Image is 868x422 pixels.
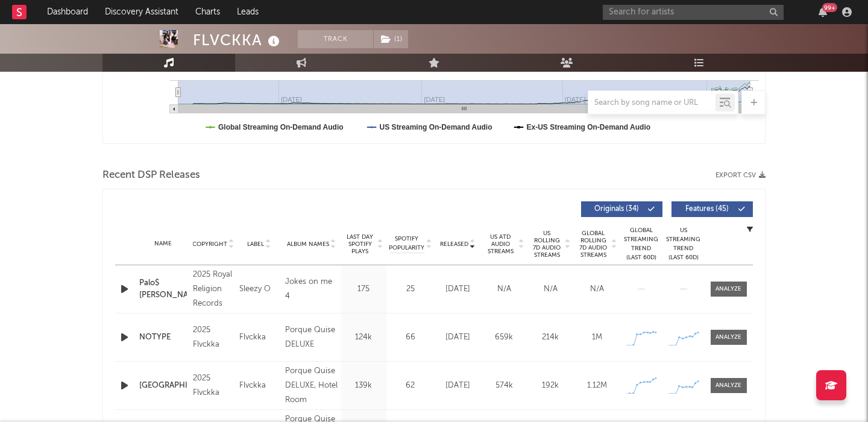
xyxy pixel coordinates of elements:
[193,371,233,400] div: 2025 Flvckka
[588,98,715,108] input: Search by song name or URL
[287,241,329,248] span: Album Names
[389,283,432,295] div: 25
[139,380,187,392] a: [GEOGRAPHIC_DATA]
[679,206,735,213] span: Features ( 45 )
[665,226,702,262] div: US Streaming Trend (Last 60D)
[577,283,617,295] div: N/A
[822,3,837,12] div: 99 +
[671,201,753,217] button: Features(45)
[577,230,610,259] span: Global Rolling 7D Audio Streams
[239,330,279,345] div: Flvckka
[484,380,524,392] div: 574k
[285,364,338,408] div: Porque Quise DELUXE, Hotel Room
[577,332,617,344] div: 1M
[530,283,571,295] div: N/A
[193,323,233,352] div: 2025 Flvckka
[389,380,432,392] div: 62
[589,206,644,213] span: Originals ( 34 )
[139,239,187,248] div: Name
[530,230,564,259] span: US Rolling 7D Audio Streams
[192,241,227,248] span: Copyright
[623,226,659,262] div: Global Streaming Trend (Last 60D)
[374,30,408,48] button: (1)
[139,277,187,301] a: Palo$ [PERSON_NAME]$
[298,30,373,48] button: Track
[715,172,766,179] button: Export CSV
[527,123,651,131] text: Ex-US Streaming On-Demand Audio
[577,380,617,392] div: 1.12M
[438,380,478,392] div: [DATE]
[484,233,517,255] span: US ATD Audio Streams
[530,380,571,392] div: 192k
[285,275,338,304] div: Jokes on me 4
[819,7,827,17] button: 99+
[389,332,432,344] div: 66
[239,282,279,297] div: Sleezy O
[239,379,279,393] div: Flvckka
[344,233,376,255] span: Last Day Spotify Plays
[440,241,468,248] span: Released
[247,241,264,248] span: Label
[218,123,344,131] text: Global Streaming On-Demand Audio
[581,201,662,217] button: Originals(34)
[344,332,383,344] div: 124k
[380,123,492,131] text: US Streaming On-Demand Audio
[285,323,338,352] div: Porque Quise DELUXE
[484,283,524,295] div: N/A
[373,30,409,48] span: ( 1 )
[530,332,571,344] div: 214k
[438,283,478,295] div: [DATE]
[438,332,478,344] div: [DATE]
[603,5,784,20] input: Search for artists
[484,332,524,344] div: 659k
[139,332,187,344] a: NOTYPE
[193,30,283,50] div: FLVCKKA
[344,283,383,295] div: 175
[344,380,383,392] div: 139k
[389,235,424,253] span: Spotify Popularity
[193,268,233,311] div: 2025 Royal Religion Records
[102,168,200,183] span: Recent DSP Releases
